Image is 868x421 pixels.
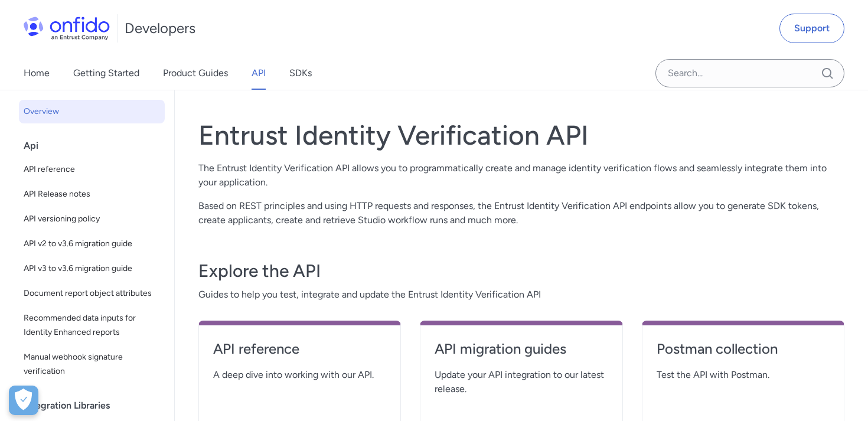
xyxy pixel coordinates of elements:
[779,14,844,43] a: Support
[657,340,830,368] a: Postman collection
[198,199,844,227] p: Based on REST principles and using HTTP requests and responses, the Entrust Identity Verification...
[657,340,830,358] h4: Postman collection
[163,57,228,90] a: Product Guides
[252,57,266,90] a: API
[19,158,165,181] a: API reference
[24,134,169,158] div: Api
[198,161,844,190] p: The Entrust Identity Verification API allows you to programmatically create and manage identity v...
[213,340,386,358] h4: API reference
[24,162,160,177] span: API reference
[19,207,165,231] a: API versioning policy
[435,340,608,368] a: API migration guides
[24,394,169,417] div: Integration Libraries
[24,105,160,119] span: Overview
[289,57,312,90] a: SDKs
[73,57,139,90] a: Getting Started
[19,182,165,206] a: API Release notes
[213,368,386,382] span: A deep dive into working with our API.
[19,257,165,280] a: API v3 to v3.6 migration guide
[657,368,830,382] span: Test the API with Postman.
[9,386,38,415] button: Open Preferences
[19,306,165,344] a: Recommended data inputs for Identity Enhanced reports
[24,187,160,201] span: API Release notes
[24,286,160,301] span: Document report object attributes
[9,386,38,415] div: Cookie Preferences
[435,368,608,396] span: Update your API integration to our latest release.
[19,345,165,383] a: Manual webhook signature verification
[19,100,165,123] a: Overview
[198,288,844,302] span: Guides to help you test, integrate and update the Entrust Identity Verification API
[198,119,844,152] h1: Entrust Identity Verification API
[24,237,160,251] span: API v2 to v3.6 migration guide
[24,212,160,226] span: API versioning policy
[125,19,195,38] h1: Developers
[24,262,160,276] span: API v3 to v3.6 migration guide
[655,59,844,87] input: Onfido search input field
[24,350,160,378] span: Manual webhook signature verification
[24,57,50,90] a: Home
[198,259,844,283] h3: Explore the API
[24,17,110,40] img: Onfido Logo
[19,232,165,256] a: API v2 to v3.6 migration guide
[435,340,608,358] h4: API migration guides
[24,311,160,340] span: Recommended data inputs for Identity Enhanced reports
[19,282,165,305] a: Document report object attributes
[213,340,386,368] a: API reference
